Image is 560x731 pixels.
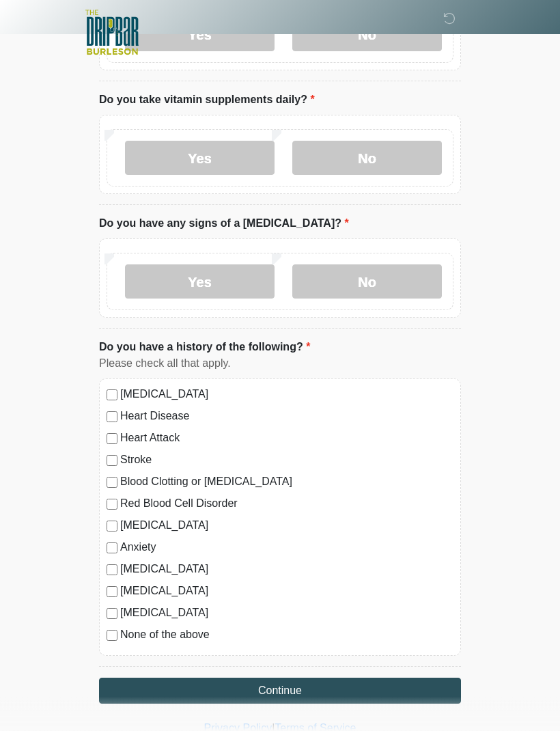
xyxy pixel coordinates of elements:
label: [MEDICAL_DATA] [120,387,453,403]
label: [MEDICAL_DATA] [120,583,453,600]
input: Heart Disease [107,412,117,423]
input: [MEDICAL_DATA] [107,587,117,598]
input: Anxiety [107,543,117,554]
label: Do you have any signs of a [MEDICAL_DATA]? [99,216,349,232]
label: None of the above [120,627,453,644]
label: Yes [125,141,275,176]
label: Blood Clotting or [MEDICAL_DATA] [120,474,453,491]
label: No [292,141,442,176]
input: [MEDICAL_DATA] [107,565,117,576]
input: None of the above [107,631,117,642]
label: Heart Attack [120,430,453,447]
input: Blood Clotting or [MEDICAL_DATA] [107,478,117,488]
img: The DRIPBaR - Burleson Logo [85,10,139,55]
label: [MEDICAL_DATA] [120,562,453,578]
button: Continue [99,678,461,704]
input: [MEDICAL_DATA] [107,609,117,620]
label: Yes [125,265,275,299]
input: Red Blood Cell Disorder [107,499,117,510]
label: Stroke [120,452,453,469]
label: Anxiety [120,540,453,556]
input: Heart Attack [107,434,117,445]
label: Do you take vitamin supplements daily? [99,92,315,109]
div: Please check all that apply. [99,356,461,372]
label: [MEDICAL_DATA] [120,605,453,622]
label: [MEDICAL_DATA] [120,518,453,534]
label: Heart Disease [120,409,453,425]
label: No [292,265,442,299]
input: [MEDICAL_DATA] [107,521,117,532]
input: [MEDICAL_DATA] [107,390,117,401]
label: Do you have a history of the following? [99,340,310,356]
label: Red Blood Cell Disorder [120,496,453,512]
input: Stroke [107,456,117,467]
